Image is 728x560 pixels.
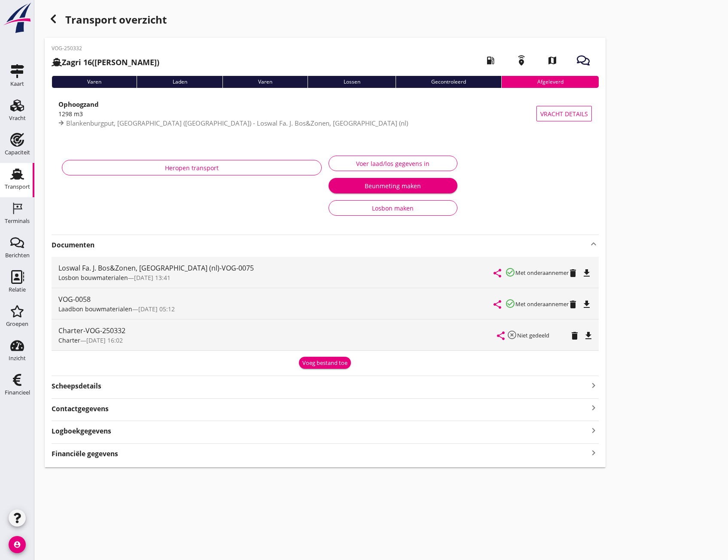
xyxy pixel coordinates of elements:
p: VOG-250332 [52,45,159,52]
i: keyboard_arrow_up [588,239,599,249]
div: Charter-VOG-250332 [58,325,497,336]
div: Gecontroleerd [396,76,501,88]
div: Transport [5,184,30,190]
strong: Contactgegevens [52,404,109,414]
h2: ([PERSON_NAME]) [52,57,159,68]
div: Losbon maken [336,204,450,213]
div: Voer laad/los gegevens in [336,159,450,168]
i: share [496,331,506,341]
div: Berichten [5,253,30,258]
div: Laden [137,76,222,88]
strong: Financiële gegevens [52,449,118,459]
strong: Zagri 16 [62,57,92,67]
strong: Scheepsdetails [52,381,101,391]
i: keyboard_arrow_right [588,447,599,459]
strong: Logboekgegevens [52,426,111,436]
i: share [492,268,503,278]
button: Heropen transport [62,160,322,175]
div: VOG-0058 [58,294,494,304]
button: Voer laad/los gegevens in [329,156,457,171]
span: Blankenburgput, [GEOGRAPHIC_DATA] ([GEOGRAPHIC_DATA]) - Loswal Fa. J. Bos&Zonen, [GEOGRAPHIC_DATA... [66,119,408,127]
div: Relatie [9,287,26,292]
i: delete [568,299,578,310]
div: Varen [222,76,308,88]
i: keyboard_arrow_right [588,379,599,391]
div: Inzicht [9,355,26,361]
i: delete [570,331,580,341]
span: Charter [58,336,80,344]
strong: Documenten [52,240,588,250]
span: Losbon bouwmaterialen [58,274,128,282]
a: Ophoogzand1298 m3Blankenburgput, [GEOGRAPHIC_DATA] ([GEOGRAPHIC_DATA]) - Loswal Fa. J. Bos&Zonen,... [52,95,599,132]
div: — [58,336,497,345]
i: keyboard_arrow_right [588,425,599,436]
i: file_download [582,268,592,278]
div: Afgeleverd [501,76,598,88]
button: Beunmeting maken [329,178,457,193]
i: share [492,299,503,310]
div: Capaciteit [5,150,30,155]
div: Transport overzicht [45,10,606,31]
button: Voeg bestand toe [299,357,351,369]
div: Groepen [6,321,28,327]
img: logo-small.a267ee39.svg [2,2,33,34]
div: Kaart [10,81,24,87]
div: Loswal Fa. J. Bos&Zonen, [GEOGRAPHIC_DATA] (nl)-VOG-0075 [58,263,494,273]
div: Terminals [5,218,30,224]
div: Lossen [308,76,395,88]
div: Beunmeting maken [335,181,451,190]
small: Met onderaannemer [515,269,569,277]
i: file_download [583,331,594,341]
button: Losbon maken [329,200,457,216]
div: Vracht [9,115,26,121]
i: map [540,48,564,72]
strong: Ophoogzand [58,100,99,108]
i: check_circle_outline [505,267,515,277]
span: Vracht details [540,109,588,118]
i: check_circle_outline [505,298,515,309]
span: [DATE] 16:02 [86,336,123,344]
span: [DATE] 13:41 [134,274,171,282]
span: Laadbon bouwmaterialen [58,305,132,313]
small: Met onderaannemer [515,300,569,308]
i: emergency_share [509,48,533,72]
i: local_gas_station [478,48,503,72]
div: Varen [52,76,137,88]
div: Financieel [5,390,30,395]
i: file_download [582,299,592,310]
div: Heropen transport [69,163,314,172]
i: keyboard_arrow_right [588,402,599,414]
small: Niet gedeeld [517,331,549,339]
div: — [58,304,494,313]
button: Vracht details [536,106,592,121]
i: account_circle [9,536,26,553]
span: [DATE] 05:12 [138,305,175,313]
div: — [58,273,494,282]
i: highlight_off [507,330,517,340]
i: delete [568,268,578,278]
div: 1298 m3 [58,109,536,118]
div: Voeg bestand toe [302,359,347,367]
